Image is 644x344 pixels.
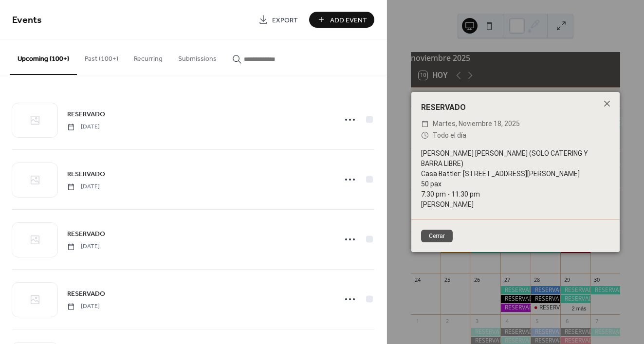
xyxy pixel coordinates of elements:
[67,123,100,131] span: [DATE]
[67,168,105,180] a: RESERVADO
[126,39,170,74] button: Recurring
[67,228,105,239] a: RESERVADO
[421,230,453,242] button: Cerrar
[67,109,105,120] span: RESERVADO
[77,39,126,74] button: Past (100+)
[272,15,298,25] span: Export
[67,229,105,239] span: RESERVADO
[67,169,105,180] span: RESERVADO
[433,130,466,142] span: Todo el día
[330,15,367,25] span: Add Event
[67,302,100,311] span: [DATE]
[67,109,105,120] a: RESERVADO
[411,102,620,113] div: RESERVADO
[421,118,429,130] div: ​
[170,39,224,74] button: Submissions
[411,148,620,210] div: [PERSON_NAME] [PERSON_NAME] (SOLO CATERING Y BARRA LIBRE) Casa Battler: [STREET_ADDRESS][PERSON_N...
[433,118,520,130] span: martes, noviembre 18, 2025
[251,12,305,28] a: Export
[12,11,42,30] span: Events
[309,12,374,28] button: Add Event
[67,242,100,251] span: [DATE]
[67,288,105,299] a: RESERVADO
[67,289,105,299] span: RESERVADO
[10,39,77,75] button: Upcoming (100+)
[67,182,100,191] span: [DATE]
[421,130,429,142] div: ​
